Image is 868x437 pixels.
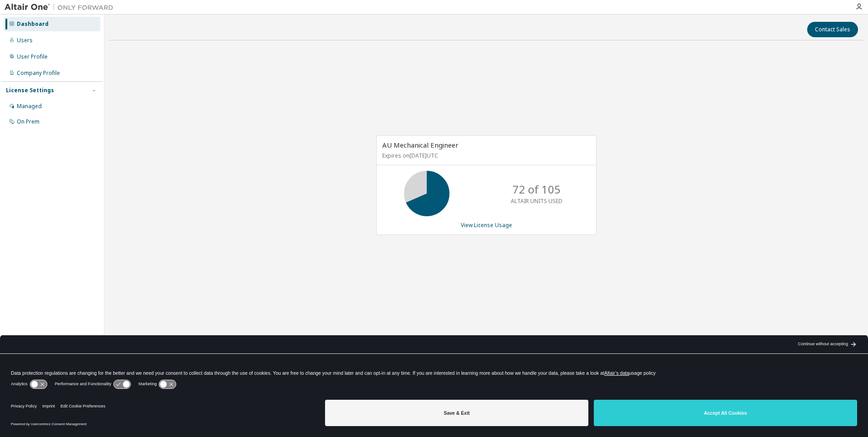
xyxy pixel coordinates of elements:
[17,118,39,125] div: On Prem
[17,37,33,44] div: Users
[461,221,512,229] a: View License Usage
[5,3,118,12] img: Altair One
[513,182,561,197] p: 72 of 105
[17,103,42,110] div: Managed
[807,22,858,37] button: Contact Sales
[6,87,54,94] div: License Settings
[17,20,49,28] div: Dashboard
[17,70,60,77] div: Company Profile
[382,152,588,159] p: Expires on [DATE] UTC
[17,53,48,60] div: User Profile
[382,140,459,149] span: AU Mechanical Engineer
[511,197,562,205] p: ALTAIR UNITS USED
